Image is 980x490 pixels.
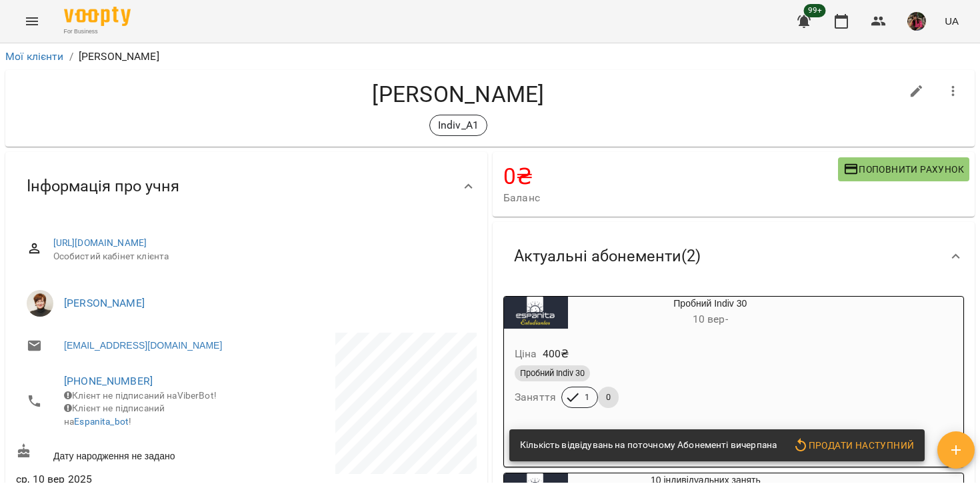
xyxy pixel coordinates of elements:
span: 0 [598,391,619,403]
li: / [69,49,73,65]
p: [PERSON_NAME] [79,49,159,65]
span: Особистий кабінет клієнта [53,250,466,263]
p: 400 ₴ [543,346,569,362]
span: Клієнт не підписаний на ! [64,403,165,427]
p: Indiv_A1 [438,117,479,133]
a: Мої клієнти [5,50,64,63]
img: Кухно Ірина [27,290,53,317]
div: Пробний Indiv 30 [568,297,853,329]
button: Поповнити рахунок [838,157,969,181]
button: Продати наступний [787,433,919,457]
div: Кількість відвідувань на поточному Абонементі вичерпана [520,433,777,457]
a: [EMAIL_ADDRESS][DOMAIN_NAME] [64,339,222,352]
span: Пробний Indiv 30 [515,367,590,379]
span: Інформація про учня [27,176,179,197]
img: 7105fa523d679504fad829f6fcf794f1.JPG [907,12,926,31]
span: 1 [577,391,597,403]
h6: Ціна [515,345,537,363]
span: For Business [64,27,131,36]
span: Продати наступний [793,437,914,453]
a: [URL][DOMAIN_NAME] [53,237,147,248]
div: Пробний Indiv 30 [504,297,568,329]
a: Espanita_bot [74,416,129,427]
div: Інформація про учня [5,152,487,221]
button: Пробний Indiv 3010 вер- Ціна400₴Пробний Indiv 30Заняття10 [504,297,853,424]
span: Клієнт не підписаний на ViberBot! [64,390,217,401]
button: Menu [16,5,48,37]
img: Voopty Logo [64,7,131,26]
a: [PERSON_NAME] [64,297,145,309]
div: Дату народження не задано [13,441,247,465]
span: Баланс [503,190,838,206]
div: Indiv_A1 [429,115,487,136]
button: UA [939,9,964,33]
span: Поповнити рахунок [843,161,964,177]
h6: Заняття [515,388,556,407]
h4: 0 ₴ [503,163,838,190]
span: UA [945,14,959,28]
span: 99+ [804,4,826,17]
span: ср, 10 вер 2025 [16,471,244,487]
nav: breadcrumb [5,49,975,65]
a: [PHONE_NUMBER] [64,375,153,387]
div: Актуальні абонементи(2) [493,222,975,291]
h4: [PERSON_NAME] [16,81,901,108]
span: 10 вер - [693,313,728,325]
span: Актуальні абонементи ( 2 ) [514,246,701,267]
